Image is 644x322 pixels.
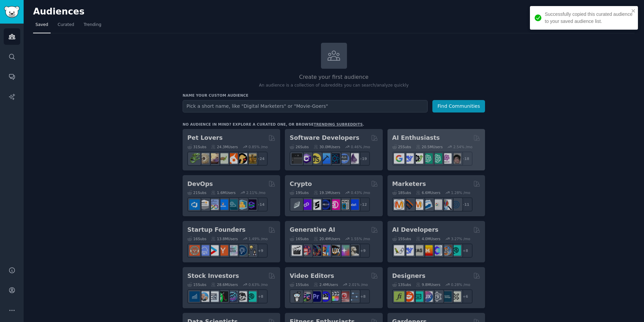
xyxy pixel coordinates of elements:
[183,93,485,98] h3: Name your custom audience
[314,122,363,126] a: trending subreddits
[84,22,101,28] span: Trending
[183,83,485,89] p: An audience is a collection of subreddits you can search/analyze quickly
[58,22,74,28] span: Curated
[81,20,104,33] a: Trending
[183,122,364,127] div: No audience in mind? Explore a curated one, or browse .
[432,100,485,112] button: Find Communities
[631,8,636,13] button: close
[55,20,77,33] a: Curated
[33,6,580,17] h2: Audiences
[35,22,48,28] span: Saved
[183,100,428,112] input: Pick a short name, like "Digital Marketers" or "Movie-Goers"
[545,11,633,25] div: Successfully copied this curated audience to your saved audience list.
[33,20,51,33] a: Saved
[4,6,20,18] img: GummySearch logo
[183,73,485,82] h2: Create your first audience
